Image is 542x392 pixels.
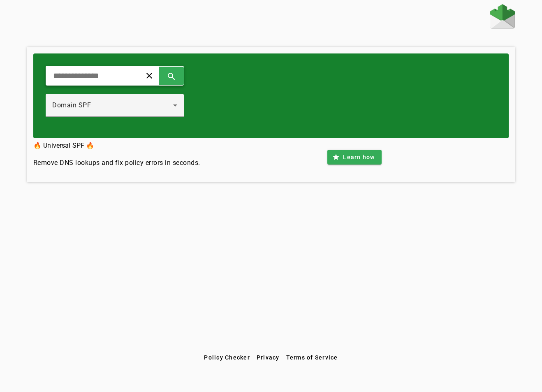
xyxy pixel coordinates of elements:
[52,101,91,109] span: Domain SPF
[257,354,280,361] span: Privacy
[343,153,375,161] span: Learn how
[490,4,515,29] img: Fraudmarc Logo
[283,350,341,365] button: Terms of Service
[33,140,200,151] h3: 🔥 Universal SPF 🔥
[253,350,283,365] button: Privacy
[286,354,338,361] span: Terms of Service
[204,354,250,361] span: Policy Checker
[33,158,200,168] h4: Remove DNS lookups and fix policy errors in seconds.
[490,4,515,31] a: Home
[327,150,381,165] button: Learn how
[201,350,253,365] button: Policy Checker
